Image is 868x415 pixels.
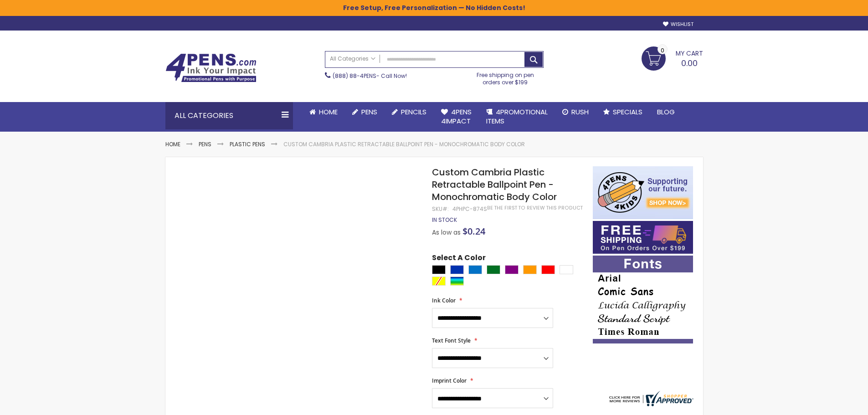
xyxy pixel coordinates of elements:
[432,205,449,213] strong: SKU
[345,102,385,122] a: Pens
[385,102,434,122] a: Pencils
[613,107,642,117] span: Specials
[199,140,211,148] a: Pens
[432,297,456,304] span: Ink Color
[681,57,698,69] span: 0.00
[325,51,380,67] a: All Categories
[452,205,487,213] div: 4PHPC-874S
[432,216,457,224] div: Availability
[657,107,675,117] span: Blog
[479,102,555,132] a: 4PROMOTIONALITEMS
[593,221,693,254] img: Free shipping on orders over $199
[441,107,472,126] span: 4Pens 4impact
[642,46,703,69] a: 0.00 0
[571,107,589,117] span: Rush
[487,265,500,274] div: Green
[650,102,682,122] a: Blog
[432,253,486,265] span: Select A Color
[555,102,596,122] a: Rush
[607,400,693,408] a: 4pens.com certificate URL
[165,102,293,129] div: All Categories
[283,141,525,148] li: Custom Cambria Plastic Retractable Ballpoint Pen - Monochromatic Body Color
[468,265,482,274] div: Blue Light
[661,46,664,55] span: 0
[361,107,377,117] span: Pens
[663,21,693,28] a: Wishlist
[607,391,693,406] img: 4pens.com widget logo
[462,225,485,237] span: $0.24
[333,72,376,80] a: (888) 88-4PENS
[596,102,650,122] a: Specials
[333,72,407,80] span: - Call Now!
[541,265,555,274] div: Red
[432,166,557,203] span: Custom Cambria Plastic Retractable Ballpoint Pen - Monochromatic Body Color
[505,265,519,274] div: Purple
[593,256,693,343] img: font-personalization-examples
[432,377,467,384] span: Imprint Color
[432,228,461,237] span: As low as
[450,277,464,286] div: Assorted
[401,107,426,117] span: Pencils
[432,216,457,224] span: In stock
[450,265,464,274] div: Blue
[165,140,180,148] a: Home
[467,68,544,86] div: Free shipping on pen orders over $199
[432,337,471,344] span: Text Font Style
[330,55,375,62] span: All Categories
[523,265,537,274] div: Orange
[593,166,693,219] img: 4pens 4 kids
[432,265,446,274] div: Black
[302,102,345,122] a: Home
[319,107,338,117] span: Home
[434,102,479,132] a: 4Pens4impact
[486,107,548,126] span: 4PROMOTIONAL ITEMS
[487,205,583,211] a: Be the first to review this product
[165,53,257,82] img: 4Pens Custom Pens and Promotional Products
[560,265,573,274] div: White
[230,140,265,148] a: Plastic Pens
